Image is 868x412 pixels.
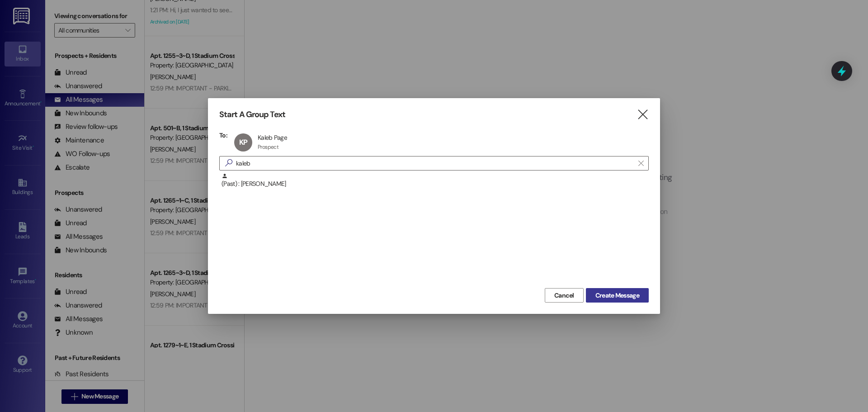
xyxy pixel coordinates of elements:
[219,173,649,195] div: (Past) : [PERSON_NAME]
[637,110,649,119] i: 
[554,291,574,300] span: Cancel
[222,173,649,189] div: (Past) : [PERSON_NAME]
[586,288,649,303] button: Create Message
[239,137,247,147] span: KP
[219,109,285,120] h3: Start A Group Text
[595,291,639,300] span: Create Message
[545,288,584,303] button: Cancel
[258,143,278,151] div: Prospect
[634,156,648,170] button: Clear text
[258,133,287,142] div: Kaleb Page
[236,157,634,170] input: Search for any contact or apartment
[222,158,236,168] i: 
[219,131,227,139] h3: To:
[638,160,643,167] i: 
